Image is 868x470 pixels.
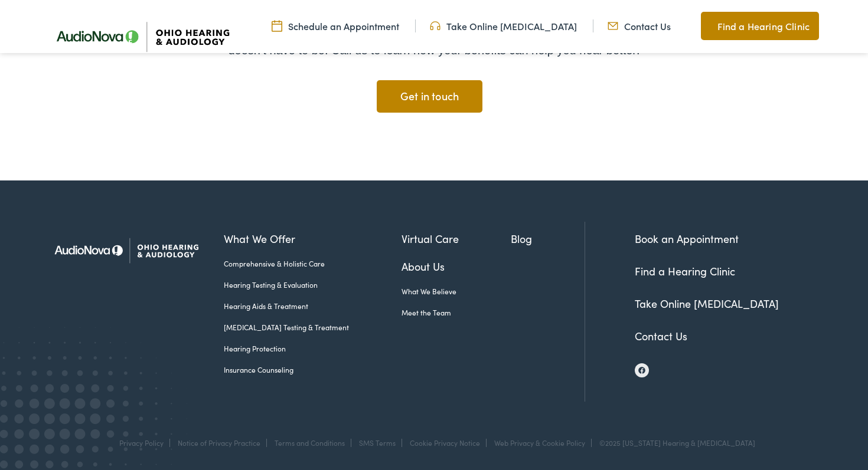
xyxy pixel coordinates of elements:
img: Map pin icon to find Ohio Hearing & Audiology in Cincinnati, OH [701,19,712,33]
a: Contact Us [608,19,671,32]
a: Contact Us [635,328,687,343]
img: Headphones icone to schedule online hearing test in Cincinnati, OH [430,19,440,32]
a: Book an Appointment [635,231,739,246]
a: Hearing Protection [224,343,402,354]
a: Meet the Team [402,307,511,318]
a: Hearing Testing & Evaluation [224,280,402,290]
a: Terms and Conditions [275,438,345,448]
img: Mail icon representing email contact with Ohio Hearing in Cincinnati, OH [608,19,618,32]
img: Calendar Icon to schedule a hearing appointment in Cincinnati, OH [272,19,282,32]
div: ©2025 [US_STATE] Hearing & [MEDICAL_DATA] [593,439,755,447]
a: What We Believe [402,286,511,297]
a: Insurance Counseling [224,364,402,375]
img: Facebook icon for Ohio Hearing & Audiology in Cincinnati, OH [638,367,645,374]
a: Hearing Aids & Treatment [224,301,402,311]
a: SMS Terms [359,438,396,448]
a: Find a Hearing Clinic [635,264,735,278]
a: Get in touch [377,80,482,113]
a: Find a Hearing Clinic [701,12,819,40]
a: Notice of Privacy Practice [178,438,260,448]
a: Web Privacy & Cookie Policy [494,438,585,448]
img: Ohio Hearing & Audiology [44,222,207,279]
a: Take Online [MEDICAL_DATA] [635,296,779,311]
a: Take Online [MEDICAL_DATA] [430,19,577,32]
a: Schedule an Appointment [272,19,399,32]
a: What We Offer [224,231,402,246]
a: About Us [402,258,511,274]
a: Privacy Policy [119,438,164,448]
a: [MEDICAL_DATA] Testing & Treatment [224,322,402,333]
a: Virtual Care [402,231,511,246]
a: Comprehensive & Holistic Care [224,258,402,269]
a: Blog [511,231,585,246]
a: Cookie Privacy Notice [410,438,480,448]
